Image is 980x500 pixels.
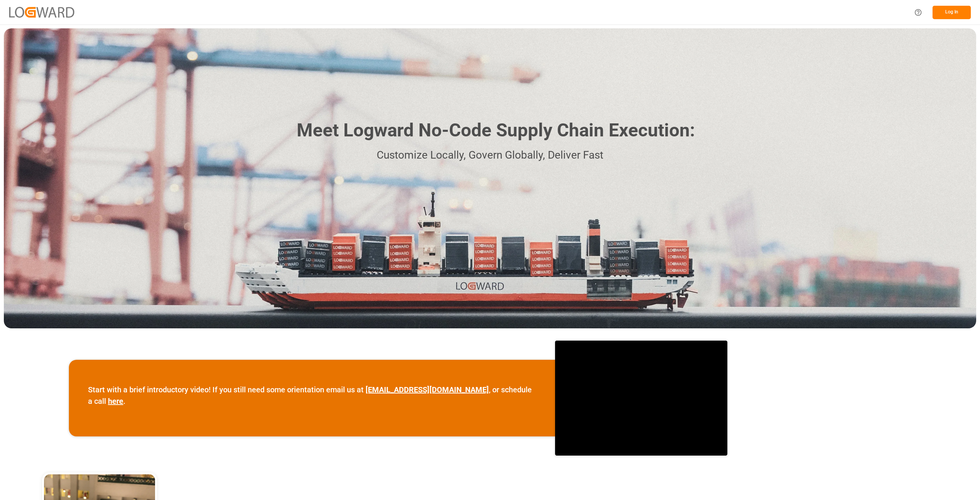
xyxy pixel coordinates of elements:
[9,7,74,17] img: Logward_new_orange.png
[297,117,695,144] h1: Meet Logward No-Code Supply Chain Execution:
[910,4,927,21] button: Help Center
[108,397,123,406] a: here
[285,147,695,164] p: Customize Locally, Govern Globally, Deliver Fast
[366,385,489,394] a: [EMAIL_ADDRESS][DOMAIN_NAME]
[88,384,536,407] p: Start with a brief introductory video! If you still need some orientation email us at , or schedu...
[933,6,971,19] button: Log In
